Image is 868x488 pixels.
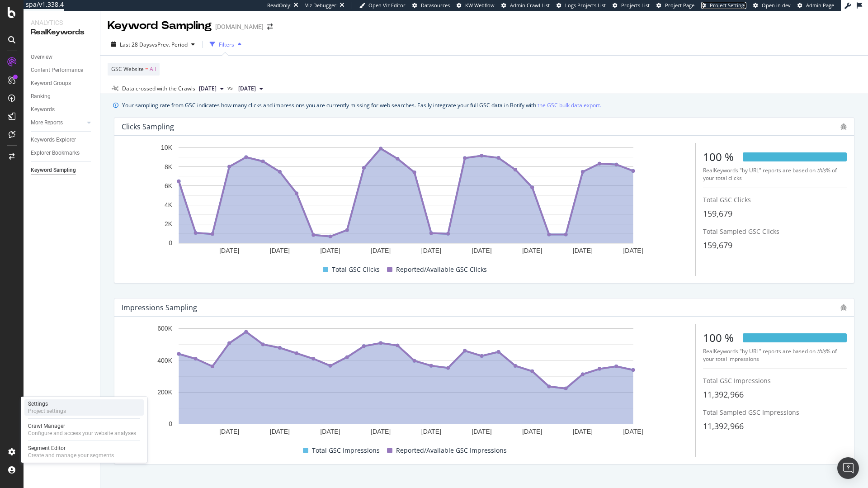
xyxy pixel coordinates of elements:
a: Keyword Groups [31,79,94,88]
text: 8K [165,163,173,171]
div: Crawl Manager [28,422,136,430]
a: Logs Projects List [557,2,606,9]
text: 6K [165,182,173,190]
button: [DATE] [235,83,267,94]
div: Keyword Sampling [31,166,76,175]
text: 0 [169,421,172,428]
a: Open in dev [753,2,791,9]
div: Settings [28,400,66,407]
a: Datasources [412,2,450,9]
text: [DATE] [320,428,340,435]
div: Viz Debugger: [305,2,338,9]
span: KW Webflow [465,2,495,9]
span: GSC Website [111,65,144,73]
a: Keywords Explorer [31,135,94,145]
div: Create and manage your segments [28,452,114,459]
button: Last 28 DaysvsPrev. Period [108,37,198,52]
text: [DATE] [623,428,643,435]
span: Open Viz Editor [368,2,406,9]
a: KW Webflow [457,2,495,9]
div: arrow-right-arrow-left [267,24,273,30]
a: Projects List [613,2,650,9]
text: [DATE] [623,247,643,254]
text: 600K [157,325,172,332]
div: 100 % [703,330,734,346]
span: Projects List [621,2,650,9]
div: Content Performance [31,66,83,75]
span: 11,392,966 [703,421,744,431]
span: 2025 Aug. 20th [238,85,256,93]
span: = [145,65,148,73]
text: 10K [161,144,173,152]
span: Logs Projects List [565,2,606,9]
div: Ranking [31,92,51,101]
span: Project Settings [710,2,746,9]
text: [DATE] [371,247,391,254]
a: Overview [31,52,94,62]
text: 2K [165,220,173,227]
text: [DATE] [522,247,542,254]
a: Crawl ManagerConfigure and access your website analyses [24,422,144,438]
text: [DATE] [421,428,441,435]
div: Project settings [28,407,66,415]
div: Keywords Explorer [31,135,76,145]
div: Explorer Bookmarks [31,148,80,158]
text: 4K [165,201,173,208]
text: [DATE] [219,428,239,435]
svg: A chart. [122,143,690,263]
div: Segment Editor [28,445,114,452]
span: vs Prev. Period [152,41,188,48]
span: Total GSC Clicks [703,195,751,204]
svg: A chart. [122,324,690,444]
button: Filters [206,37,245,52]
div: More Reports [31,118,63,128]
button: [DATE] [195,83,227,94]
text: [DATE] [472,428,491,435]
span: 159,679 [703,208,732,219]
span: Admin Page [806,2,834,9]
text: [DATE] [522,428,542,435]
div: ReadOnly: [267,2,292,9]
div: Overview [31,52,52,62]
text: [DATE] [472,247,491,254]
a: Admin Page [797,2,834,9]
span: Reported/Available GSC Clicks [396,264,487,275]
text: [DATE] [270,247,290,254]
div: RealKeywords [31,27,93,38]
div: Data crossed with the Crawls [122,85,195,93]
div: Impressions Sampling [122,303,197,312]
div: info banner [113,100,855,110]
div: Analytics [31,18,93,27]
div: RealKeywords "by URL" reports are based on % of your total impressions [703,347,847,363]
text: [DATE] [320,247,340,254]
div: RealKeywords "by URL" reports are based on % of your total clicks [703,166,847,182]
i: this [817,166,826,174]
span: vs [227,84,235,92]
span: Total Sampled GSC Clicks [703,227,779,236]
div: Filters [219,41,234,48]
a: the GSC bulk data export. [538,100,601,110]
span: Datasources [421,2,450,9]
text: 0 [169,240,172,247]
div: [DOMAIN_NAME] [215,22,264,31]
a: Keyword Sampling [31,166,94,175]
text: [DATE] [270,428,290,435]
a: Explorer Bookmarks [31,148,94,158]
div: bug [840,304,847,311]
span: All [150,63,156,76]
a: Admin Crawl List [501,2,550,9]
text: [DATE] [573,247,593,254]
div: Keyword Sampling [108,18,212,33]
a: Project Page [656,2,694,9]
div: bug [840,123,847,130]
span: Reported/Available GSC Impressions [396,445,507,456]
div: Clicks Sampling [122,122,174,131]
text: [DATE] [421,247,441,254]
span: Last 28 Days [120,41,152,48]
a: Project Settings [701,2,746,9]
text: [DATE] [573,428,593,435]
div: Open Intercom Messenger [837,457,859,479]
text: 400K [157,357,172,364]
